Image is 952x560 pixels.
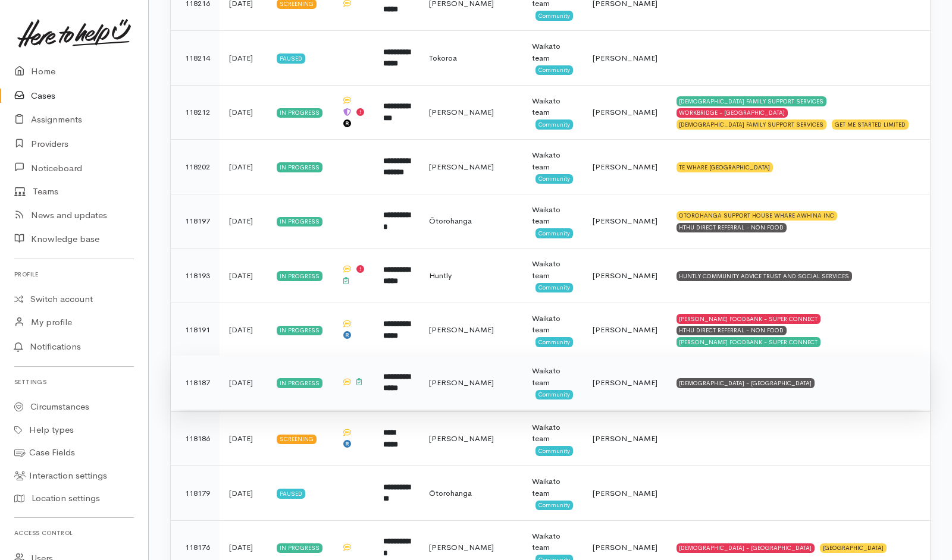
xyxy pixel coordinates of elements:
span: [PERSON_NAME] [429,162,494,172]
span: [PERSON_NAME] [593,53,657,63]
span: Ōtorohanga [429,488,472,498]
div: [DEMOGRAPHIC_DATA] - [GEOGRAPHIC_DATA] [677,543,815,553]
div: WORKBRIDGE - [GEOGRAPHIC_DATA] [677,108,788,118]
div: HTHU DIRECT REFERRAL - NON FOOD [677,223,787,232]
td: [DATE] [220,303,267,357]
div: In progress [277,217,322,226]
span: [PERSON_NAME] [429,542,494,552]
div: In progress [277,271,322,281]
span: Community [535,390,573,399]
span: [PERSON_NAME] [593,542,657,552]
span: [PERSON_NAME] [593,270,657,281]
td: 118193 [171,248,220,303]
div: HUNTLY COMMUNITY ADVICE TRUST AND SOCIAL SERVICES [677,271,853,281]
span: [PERSON_NAME] [429,325,494,335]
div: Waikato team [532,476,573,499]
div: Paused [277,54,305,63]
h6: Settings [14,374,134,390]
div: In progress [277,162,322,172]
td: 118202 [171,140,220,194]
td: [DATE] [220,85,267,140]
td: 118186 [171,411,220,466]
span: [PERSON_NAME] [593,216,657,226]
div: Waikato team [532,95,573,118]
td: [DATE] [220,355,267,410]
div: Waikato team [532,149,573,172]
span: Community [535,11,573,20]
div: [PERSON_NAME] FOODBANK - SUPER CONNECT [677,337,821,347]
div: In progress [277,378,322,388]
div: Waikato team [532,421,573,445]
span: Community [535,228,573,238]
div: [DEMOGRAPHIC_DATA] FAMILY SUPPORT SERVICES [677,119,827,129]
span: Community [535,283,573,292]
h6: Profile [14,266,134,282]
span: Community [535,119,573,129]
span: Community [535,65,573,75]
div: TE WHARE [GEOGRAPHIC_DATA] [677,162,773,172]
span: Community [535,337,573,347]
span: Tokoroa [429,53,457,63]
td: 118212 [171,85,220,140]
div: Screening [277,435,317,444]
div: Waikato team [532,258,573,281]
div: Waikato team [532,365,573,388]
span: [PERSON_NAME] [593,325,657,335]
span: [PERSON_NAME] [429,377,494,388]
div: [PERSON_NAME] FOODBANK - SUPER CONNECT [677,314,821,323]
span: [PERSON_NAME] [429,433,494,443]
h6: Access control [14,525,134,541]
div: HTHU DIRECT REFERRAL - NON FOOD [677,326,787,335]
span: Community [535,501,573,510]
div: In progress [277,326,322,335]
td: [DATE] [220,248,267,303]
td: [DATE] [220,31,267,86]
span: [PERSON_NAME] [593,433,657,443]
td: 118191 [171,303,220,357]
td: [DATE] [220,140,267,194]
span: [PERSON_NAME] [593,377,657,388]
div: Waikato team [532,530,573,553]
div: In progress [277,543,322,553]
div: Waikato team [532,40,573,64]
td: 118197 [171,194,220,248]
span: [PERSON_NAME] [593,107,657,117]
span: [PERSON_NAME] [593,488,657,498]
div: GET ME STARTED LIMITED [832,119,909,129]
td: 118179 [171,466,220,521]
td: [DATE] [220,466,267,521]
span: [PERSON_NAME] [593,162,657,172]
span: Ōtorohanga [429,216,472,226]
div: [GEOGRAPHIC_DATA] [820,543,887,553]
div: [DEMOGRAPHIC_DATA] - [GEOGRAPHIC_DATA] [677,378,815,388]
td: 118214 [171,31,220,86]
div: In progress [277,108,322,118]
span: [PERSON_NAME] [429,107,494,117]
span: Community [535,174,573,184]
td: [DATE] [220,194,267,248]
div: Waikato team [532,204,573,227]
td: 118187 [171,355,220,410]
span: Community [535,446,573,455]
div: Paused [277,489,305,498]
div: Waikato team [532,313,573,336]
div: [DEMOGRAPHIC_DATA] FAMILY SUPPORT SERVICES [677,96,827,106]
td: [DATE] [220,411,267,466]
span: Huntly [429,270,452,281]
div: OTOROHANGA SUPPORT HOUSE WHARE AWHINA INC [677,211,838,221]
